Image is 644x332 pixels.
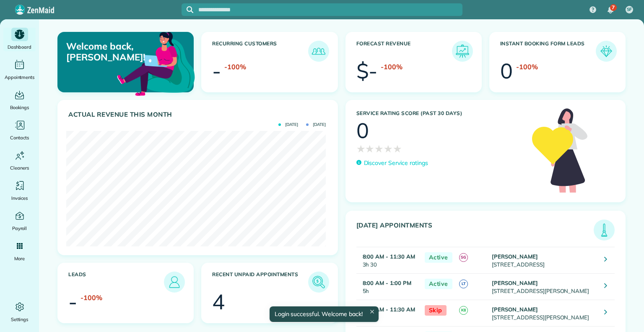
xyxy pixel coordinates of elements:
div: 0 [500,60,513,81]
span: 7 [612,4,615,11]
a: Invoices [3,179,36,202]
span: K8 [459,306,468,315]
span: Active [425,252,452,263]
h3: Service Rating score (past 30 days) [356,110,524,116]
svg: Focus search [187,6,193,13]
span: SF [627,6,632,13]
div: -100% [80,293,102,303]
span: Settings [11,315,29,324]
span: ★ [374,141,384,156]
img: icon_unpaid_appointments-47b8ce3997adf2238b356f14209ab4cced10bd1f174958f3ca8f1d0dd7fffeee.png [310,274,327,290]
h3: Recurring Customers [212,41,308,62]
a: Cleaners [3,149,36,172]
span: Skip [425,305,447,316]
div: $- [356,60,378,81]
img: icon_forecast_revenue-8c13a41c7ed35a8dcfafea3cbb826a0462acb37728057bba2d056411b612bbbe.png [454,43,471,60]
span: Appointments [5,73,35,81]
div: -100% [516,62,538,72]
a: Discover Service ratings [356,159,428,167]
a: Contacts [3,118,36,142]
h3: Leads [68,272,164,293]
td: [STREET_ADDRESS] [490,247,598,273]
strong: [PERSON_NAME] [492,306,538,313]
span: ★ [356,141,366,156]
strong: 8:00 AM - 11:30 AM [363,306,415,313]
div: 7 unread notifications [602,1,619,19]
span: ★ [365,141,374,156]
p: Discover Service ratings [364,159,428,167]
div: 4 [212,291,225,312]
span: [DATE] [306,123,326,127]
span: Payroll [12,224,27,233]
h3: Instant Booking Form Leads [500,41,596,62]
span: Contacts [10,133,29,142]
strong: [PERSON_NAME] [492,280,538,286]
span: Dashboard [8,43,31,51]
span: ★ [393,141,402,156]
h3: Actual Revenue this month [68,111,329,118]
strong: 8:00 AM - 11:30 AM [363,253,415,260]
span: Cleaners [10,164,29,172]
strong: 8:00 AM - 1:00 PM [363,280,411,286]
span: Invoices [11,194,28,202]
img: icon_leads-1bed01f49abd5b7fead27621c3d59655bb73ed531f8eeb49469d10e621d6b896.png [166,274,183,290]
td: 3h 30 [356,300,421,326]
span: Active [425,279,452,289]
div: -100% [381,62,402,72]
div: - [68,291,77,312]
span: Bookings [10,103,29,112]
a: Payroll [3,209,36,233]
a: Appointments [3,58,36,81]
div: - [212,60,221,81]
a: Settings [3,300,36,324]
button: Focus search [182,6,193,13]
td: [STREET_ADDRESS][PERSON_NAME] [490,300,598,326]
span: More [14,254,25,263]
p: Welcome back, [PERSON_NAME]! [66,41,149,63]
div: 0 [356,120,369,141]
td: 3h 30 [356,247,421,273]
strong: [PERSON_NAME] [492,253,538,260]
td: 5h [356,273,421,300]
img: dashboard_welcome-42a62b7d889689a78055ac9021e634bf52bae3f8056760290aed330b23ab8690.png [115,22,197,104]
h3: Recent unpaid appointments [212,272,308,293]
div: -100% [224,62,246,72]
img: icon_todays_appointments-901f7ab196bb0bea1936b74009e4eb5ffbc2d2711fa7634e0d609ed5ef32b18b.png [596,222,613,238]
a: Dashboard [3,28,36,51]
div: Login successful. Welcome back! [269,306,378,322]
span: SG [459,253,468,262]
span: [DATE] [278,123,298,127]
h3: Forecast Revenue [356,41,452,62]
img: icon_form_leads-04211a6a04a5b2264e4ee56bc0799ec3eb69b7e499cbb523a139df1d13a81ae0.png [598,43,615,60]
td: [STREET_ADDRESS][PERSON_NAME] [490,273,598,300]
h3: [DATE] Appointments [356,222,594,241]
img: icon_recurring_customers-cf858462ba22bcd05b5a5880d41d6543d210077de5bb9ebc9590e49fd87d84ed.png [310,43,327,60]
a: Bookings [3,88,36,112]
span: LT [459,280,468,288]
span: ★ [384,141,393,156]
